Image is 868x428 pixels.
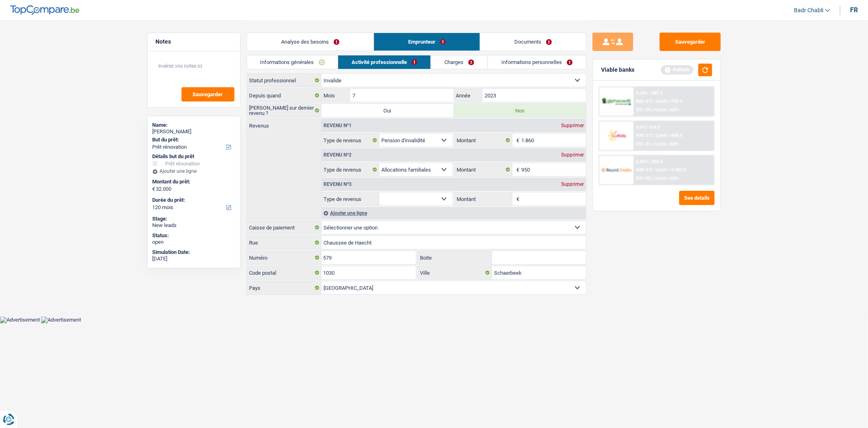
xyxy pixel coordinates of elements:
a: Analyse des besoins [247,33,374,51]
label: Caisse de paiement [247,221,321,234]
div: Ajouter une ligne [153,168,235,174]
label: Revenus [247,119,321,128]
button: Sauvegarder [181,87,234,101]
span: NAI: 0 € [636,167,652,172]
span: NAI: 0 € [636,99,652,104]
label: Boite [418,251,492,264]
span: / [652,107,654,113]
div: [PERSON_NAME] [153,128,235,135]
img: Cofidis [601,128,632,143]
label: Numéro [247,251,321,264]
div: [DATE] [153,256,235,262]
span: / [653,167,655,172]
div: Supprimer [559,152,586,157]
span: € [512,163,521,176]
span: DTI: 0% [636,141,651,147]
div: Revenu nº2 [321,152,354,157]
div: Revenu nº1 [321,123,354,128]
div: Viable banks [601,66,634,73]
img: Record Credits [601,162,632,177]
span: / [652,141,654,147]
label: Année [454,89,483,102]
span: Badr Chabli [794,7,823,14]
label: Montant [455,134,512,147]
div: Revenu nº3 [321,182,354,187]
label: Oui [321,104,454,117]
span: DTI: 0% [636,107,651,113]
label: Type de revenus [321,163,379,176]
a: Activité professionnelle [338,55,431,69]
span: Limit: >1.383 € [656,167,686,172]
span: NAI: 0 € [636,133,652,138]
div: 8.24% | 387 € [636,90,662,96]
div: Supprimer [559,123,586,128]
div: Supprimer [559,182,586,187]
span: Limit: >800 € [656,133,682,138]
a: Emprunteur [374,33,480,51]
a: Charges [431,55,488,69]
a: Informations personnelles [488,55,586,69]
span: / [653,133,655,138]
label: [PERSON_NAME] sur dernier revenu ? [247,104,321,117]
span: DTI: 0% [636,176,651,181]
img: AlphaCredit [601,97,632,106]
label: Montant du prêt: [153,179,234,185]
label: Code postal [247,266,321,279]
div: Détails but du prêt [153,153,235,160]
div: Refresh [661,65,693,74]
label: Type de revenus [321,134,379,147]
span: Limit: <65% [655,176,679,181]
a: Informations générales [247,55,338,69]
div: open [153,239,235,245]
button: See details [679,191,715,205]
div: Status: [153,232,235,239]
label: Statut professionnel [247,74,321,87]
span: Limit: <65% [655,107,679,113]
div: Ajouter une ligne [321,207,586,219]
span: / [652,176,654,181]
div: 6.49% | 360 € [636,159,662,164]
a: Badr Chabli [787,4,830,17]
span: Limit: <60% [655,141,679,147]
label: Non [454,104,586,117]
input: AAAA [483,89,586,102]
span: Sauvegarder [193,92,223,97]
div: Name: [153,122,235,128]
label: Pays [247,281,321,294]
label: Depuis quand [247,89,321,102]
div: fr [850,6,858,14]
span: Limit: >750 € [656,99,682,104]
div: 9.9% | 414 € [636,125,660,130]
label: Durée du prêt: [153,197,234,203]
input: MM [350,89,453,102]
h5: Notes [156,38,232,45]
label: Mois [321,89,350,102]
div: Stage: [153,216,235,222]
div: New leads [153,222,235,229]
a: Documents [480,33,586,51]
span: / [653,99,655,104]
label: But du prêt: [153,137,234,143]
span: € [153,186,155,192]
button: Sauvegarder [660,33,721,51]
label: Montant [455,192,512,205]
div: Simulation Date: [153,249,235,256]
label: Montant [455,163,512,176]
label: Rue [247,236,321,249]
span: € [512,192,521,205]
label: Type de revenus [321,192,379,205]
img: TopCompare Logo [10,5,79,15]
img: Advertisement [41,317,81,323]
span: € [512,134,521,147]
label: Ville [418,266,492,279]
